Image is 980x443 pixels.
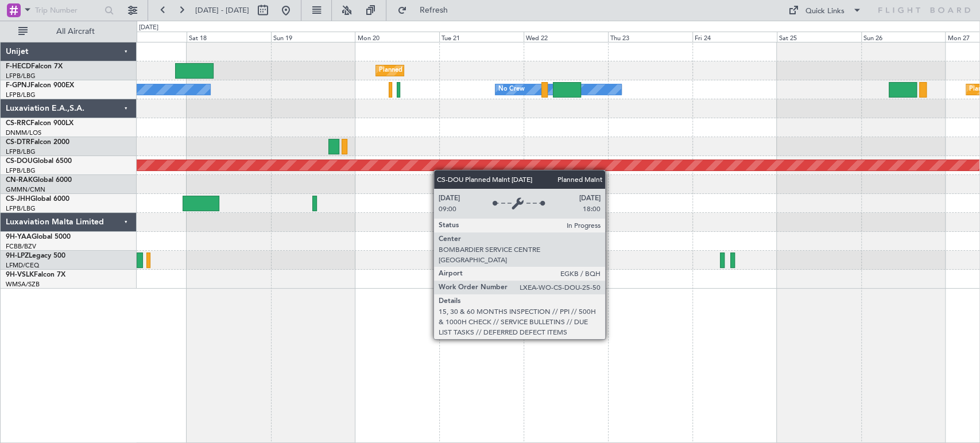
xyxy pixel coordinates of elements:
a: GMMN/CMN [6,185,45,194]
span: CS-DOU [6,158,33,165]
span: F-HECD [6,63,31,70]
a: 9H-VSLKFalcon 7X [6,271,65,278]
a: LFPB/LBG [6,147,36,156]
button: Refresh [392,1,461,20]
span: Refresh [409,6,458,14]
span: CS-DTR [6,139,30,146]
button: All Aircraft [13,22,125,41]
div: Mon 20 [355,32,439,42]
div: No Crew [498,81,525,98]
a: CS-RRCFalcon 900LX [6,120,73,127]
a: LFPB/LBG [6,204,36,213]
span: 9H-VSLK [6,271,34,278]
a: F-HECDFalcon 7X [6,63,63,70]
a: LFPB/LBG [6,91,36,99]
input: Trip Number [35,2,101,19]
div: Sun 26 [861,32,946,42]
a: LFPB/LBG [6,72,36,80]
a: FCBB/BZV [6,242,36,251]
div: Planned Maint [GEOGRAPHIC_DATA] ([GEOGRAPHIC_DATA]) [379,62,560,79]
a: CN-RAKGlobal 6000 [6,177,72,184]
span: [DATE] - [DATE] [195,5,249,15]
div: Sun 19 [271,32,355,42]
span: CN-RAK [6,177,33,184]
div: Sat 25 [777,32,861,42]
a: CS-DTRFalcon 2000 [6,139,69,146]
div: Fri 24 [692,32,777,42]
span: CS-JHH [6,196,30,203]
a: DNMM/LOS [6,129,41,137]
button: Quick Links [783,1,867,20]
span: 9H-LPZ [6,252,29,259]
a: F-GPNJFalcon 900EX [6,82,74,89]
a: 9H-YAAGlobal 5000 [6,234,71,240]
div: [DATE] [139,23,158,33]
div: Quick Links [805,6,845,17]
span: F-GPNJ [6,82,30,89]
a: 9H-LPZLegacy 500 [6,252,65,259]
a: LFPB/LBG [6,166,36,175]
div: Sat 18 [187,32,271,42]
a: WMSA/SZB [6,280,40,289]
div: Fri 17 [102,32,187,42]
div: Wed 22 [524,32,608,42]
a: CS-DOUGlobal 6500 [6,158,72,165]
span: All Aircraft [30,28,121,36]
div: Tue 21 [439,32,524,42]
a: CS-JHHGlobal 6000 [6,196,69,203]
div: Thu 23 [608,32,692,42]
span: CS-RRC [6,120,30,127]
a: LFMD/CEQ [6,261,39,270]
span: 9H-YAA [6,234,32,240]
